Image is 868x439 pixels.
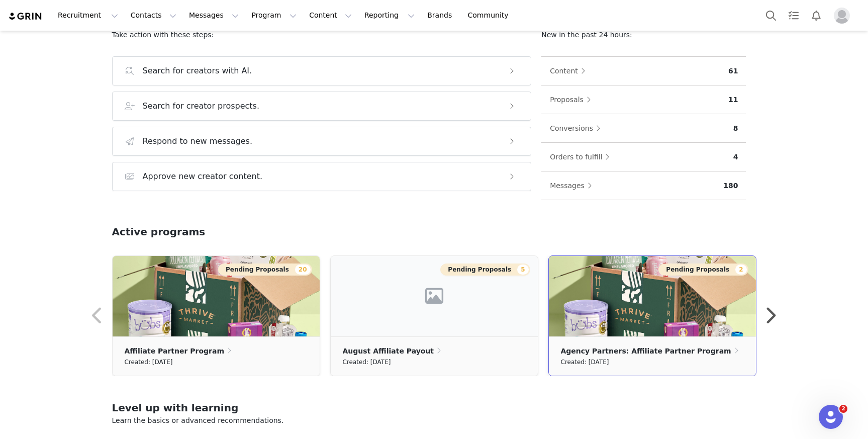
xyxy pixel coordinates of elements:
small: Created: [DATE] [561,357,609,368]
p: Learn the basics or advanced recommendations. [112,415,756,426]
small: Created: [DATE] [343,357,391,368]
h3: Approve new creator content. [143,170,263,183]
button: Search for creators with AI. [112,56,532,85]
button: Proposals [549,92,596,108]
button: Pending Proposals5 [440,264,530,276]
button: Notifications [805,4,827,27]
button: Search for creator prospects. [112,92,532,121]
p: 8 [733,123,738,134]
p: August Affiliate Payout [343,345,434,357]
button: Search [760,4,782,27]
p: Agency Partners: Affiliate Partner Program [561,345,731,357]
button: Content [303,4,358,27]
button: Pending Proposals2 [658,264,748,276]
button: Respond to new messages. [112,127,532,156]
p: 180 [723,181,738,191]
button: Messages [549,178,597,194]
button: Pending Proposals20 [218,264,312,276]
a: Community [462,4,519,27]
small: Created: [DATE] [125,357,173,368]
button: Profile [828,8,860,24]
p: 11 [728,95,738,105]
h2: Active programs [112,224,206,239]
img: placeholder-profile.jpg [834,8,850,24]
img: grin logo [8,12,43,21]
button: Content [549,63,591,79]
a: Brands [421,4,461,27]
h3: Search for creator prospects. [143,100,260,112]
img: e13a2823-f8f3-465c-bbbb-02ab7e33f13e.jpg [549,256,756,336]
img: e13a2823-f8f3-465c-bbbb-02ab7e33f13e.jpg [113,256,320,336]
button: Approve new creator content. [112,162,532,191]
button: Program [245,4,303,27]
button: Recruitment [52,4,124,27]
p: New in the past 24 hours: [541,30,746,40]
p: 4 [733,152,738,162]
h3: Search for creators with AI. [143,65,252,77]
button: Conversions [549,120,606,136]
p: 61 [728,66,738,76]
button: Messages [183,4,245,27]
button: Reporting [358,4,421,27]
button: Contacts [125,4,182,27]
h3: Respond to new messages. [143,135,253,147]
p: Affiliate Partner Program [125,345,224,357]
p: Take action with these steps: [112,30,532,40]
a: Tasks [783,4,805,27]
h2: Level up with learning [112,400,756,415]
span: 2 [839,405,847,413]
iframe: Intercom live chat [819,405,843,429]
button: Orders to fulfill [549,149,615,165]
